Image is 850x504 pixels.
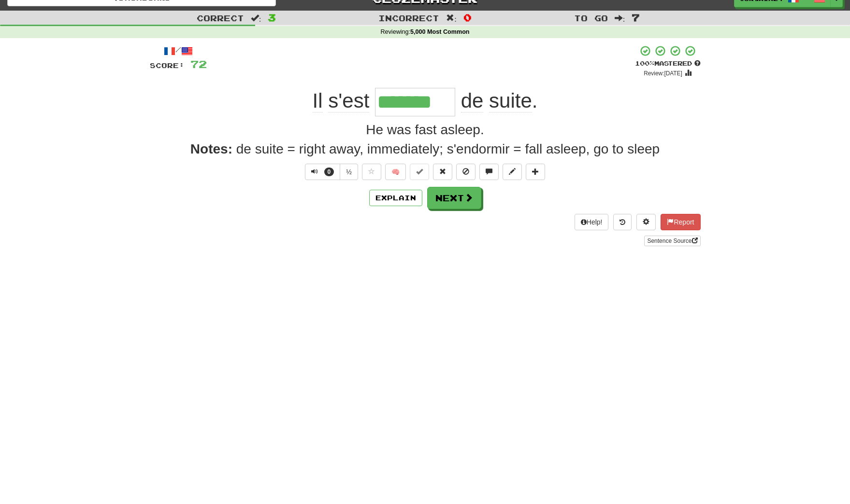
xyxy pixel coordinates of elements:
button: ½ [340,164,358,180]
span: 0 [463,12,472,23]
button: Favorite sentence (alt+f) [362,164,381,180]
button: Discuss sentence (alt+u) [479,164,499,180]
span: . [455,89,537,112]
button: Edit sentence (alt+d) [503,164,522,180]
span: To go [574,13,608,23]
strong: Notes: [190,141,232,156]
span: 7 [632,12,640,23]
button: Ignore sentence (alt+i) [456,164,475,180]
span: 72 [190,58,207,70]
button: Reset to 0% Mastered (alt+r) [433,164,452,180]
span: suite [489,89,532,112]
strong: 5,000 Most Common [410,28,469,35]
span: 100 % [635,59,654,67]
div: / [150,45,207,57]
span: : [615,14,625,22]
span: : [251,14,261,22]
button: Help! [575,214,609,230]
a: Sentence Source [644,236,700,246]
span: Incorrect [378,13,439,23]
button: Explain [369,190,422,206]
button: 0 [305,164,340,180]
span: : [446,14,457,22]
span: Correct [197,13,244,23]
span: de [461,89,484,112]
button: Add to collection (alt+a) [526,164,545,180]
button: Set this sentence to 100% Mastered (alt+m) [410,164,429,180]
small: Review: [DATE] [644,70,682,77]
span: s'est [328,89,369,112]
div: Text-to-speech controls [303,164,358,180]
span: Il [313,89,323,112]
div: Mastered [635,59,701,68]
button: 🧠 [385,164,406,180]
button: Round history (alt+y) [613,214,632,230]
span: 3 [268,12,276,23]
button: Next [427,187,481,209]
span: Score: [150,61,185,70]
div: de suite = right away, immediately; s'endormir = fall asleep, go to sleep [150,140,701,159]
div: He was fast asleep. [150,120,701,140]
span: 0 [324,168,334,176]
button: Report [661,214,700,230]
